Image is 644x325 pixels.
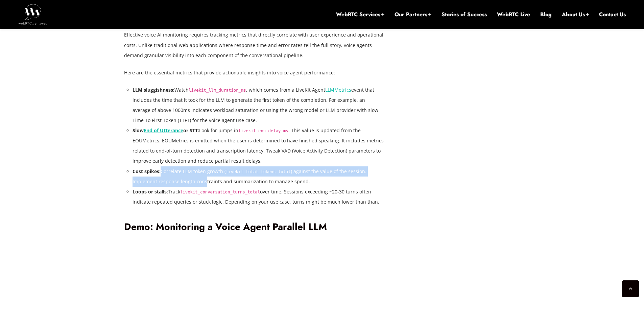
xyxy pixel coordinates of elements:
[133,87,174,93] strong: LLM sluggishness:
[336,11,384,18] a: WebRTC Services
[442,11,487,18] a: Stories of Success
[133,168,161,175] strong: Cost spikes:
[395,11,431,18] a: Our Partners
[133,127,144,134] strong: Slow
[133,187,384,207] li: Track over time. Sessions exceeding ~20-30 turns often indicate repeated queries or stuck logic. ...
[599,11,626,18] a: Contact Us
[133,166,384,187] li: Correlate LLM token growth ( ) against the value of the session. Implement response length constr...
[124,68,384,78] p: Here are the essential metrics that provide actionable insights into voice agent performance:
[540,11,552,18] a: Blog
[226,169,291,174] code: livekit_total_tokens_total
[133,125,384,166] li: Look for jumps in . This value is updated from the EOUMetrics. EOUMetrics is emitted when the use...
[562,11,589,18] a: About Us
[497,11,530,18] a: WebRTC Live
[133,85,384,125] li: Watch , which comes from a LiveKit Agent event that includes the time that it took for the LLM to...
[124,30,384,60] p: Effective voice AI monitoring requires tracking metrics that directly correlate with user experie...
[180,190,260,194] code: livekit_conversation_turns_total
[238,129,288,133] code: livekit_eou_delay_ms
[124,221,384,233] h2: Demo: Monitoring a Voice Agent Parallel LLM
[133,188,168,195] strong: Loops or stalls:
[189,88,246,93] code: livekit_llm_duration_ms
[183,127,199,134] strong: or STT:
[144,127,183,134] a: End of Utterance
[325,87,351,93] a: LLMMetrics
[18,4,47,24] img: WebRTC.ventures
